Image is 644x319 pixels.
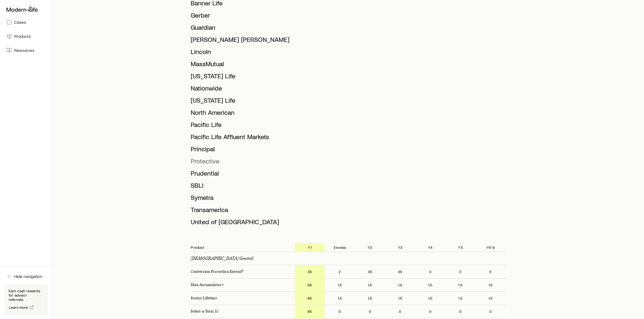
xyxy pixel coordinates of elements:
span: Guardian [191,23,216,31]
li: Pacific Life [191,119,341,131]
p: 0 [415,265,445,278]
p: 1.5 [475,278,506,291]
li: United of Omaha [191,216,341,228]
span: Symetra [191,193,214,201]
p: Secure Lifetime [187,292,295,305]
li: New York Life [191,94,341,106]
span: Pacific Life Affluent Markets [191,133,269,140]
p: Earn cash rewards for advisor referrals. [9,289,43,302]
p: Conversion Protection Extend [187,265,295,278]
p: 0 [445,265,475,278]
p: Y4 [415,243,445,252]
a: Resources [4,44,48,56]
li: SBLI [191,179,341,192]
span: Learn more [9,305,28,309]
p: 0 [355,305,385,318]
span: [US_STATE] Life [191,96,236,104]
span: MassMutual [191,60,224,68]
a: Cases [4,16,48,28]
li: Nationwide [191,82,341,94]
span: Hide navigation [14,274,42,279]
li: Symetra [191,192,341,204]
p: 35 [355,265,385,278]
span: Pacific Life [191,120,222,128]
span: Lincoln [191,48,211,55]
p: 1.5 [445,292,475,305]
span: Nationwide [191,84,222,92]
span: North American [191,108,235,116]
p: 0 [325,305,355,318]
p: Select-a-Term 10 [187,305,295,318]
p: 1.5 [475,292,506,305]
button: Hide navigation [4,270,48,282]
li: Guardian [191,21,341,33]
li: MassMutual [191,58,341,70]
p: 0 [385,305,415,318]
span: Gerber [191,11,210,19]
p: Max Accumulator+ [187,278,295,291]
p: Y6-9 [475,243,506,252]
li: Transamerica [191,204,341,216]
li: John Hancock [191,33,341,46]
p: 1.5 [385,278,415,291]
p: 1.5 [415,278,445,291]
p: Y1 [295,243,325,252]
span: Protective [191,157,220,165]
p: 85 [295,305,325,318]
p: 1.5 [325,278,355,291]
p: 1.5 [445,278,475,291]
span: Prudential [191,169,219,177]
li: Prudential [191,167,341,179]
p: 1.5 [385,292,415,305]
p: 35 [295,265,325,278]
li: North American [191,106,341,119]
p: 85 [295,292,325,305]
p: Excess [325,243,355,252]
span: [US_STATE] Life [191,72,236,80]
li: Pacific Life Affluent Markets [191,131,341,143]
li: Protective [191,155,341,167]
p: Y5 [445,243,475,252]
li: Gerber [191,9,341,21]
span: Principal [191,145,215,153]
p: 1.5 [355,278,385,291]
li: Lincoln [191,46,341,58]
span: [PERSON_NAME] [PERSON_NAME] [191,35,290,43]
p: 95 [295,278,325,291]
p: 2 [325,265,355,278]
p: 0 [415,305,445,318]
a: Products [4,30,48,42]
p: Y2 [355,243,385,252]
span: Transamerica [191,206,228,213]
p: 35 [385,265,415,278]
p: 1.5 [325,292,355,305]
p: 1.5 [355,292,385,305]
li: Principal [191,143,341,155]
p: Y3 [385,243,415,252]
p: 1.5 [415,292,445,305]
sup: 3 [242,269,243,272]
span: United of [GEOGRAPHIC_DATA] [191,218,279,226]
p: Product [187,243,295,252]
p: 0 [445,305,475,318]
span: SBLI [191,181,204,189]
p: [DEMOGRAPHIC_DATA] General [191,256,253,261]
span: Products [14,33,31,39]
span: Cases [14,19,26,25]
a: 3 [242,269,243,274]
p: 0 [475,265,506,278]
p: 0 [475,305,506,318]
li: Minnesota Life [191,70,341,82]
div: Earn cash rewards for advisor referrals.Learn more [4,284,48,315]
span: Resources [14,48,34,53]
